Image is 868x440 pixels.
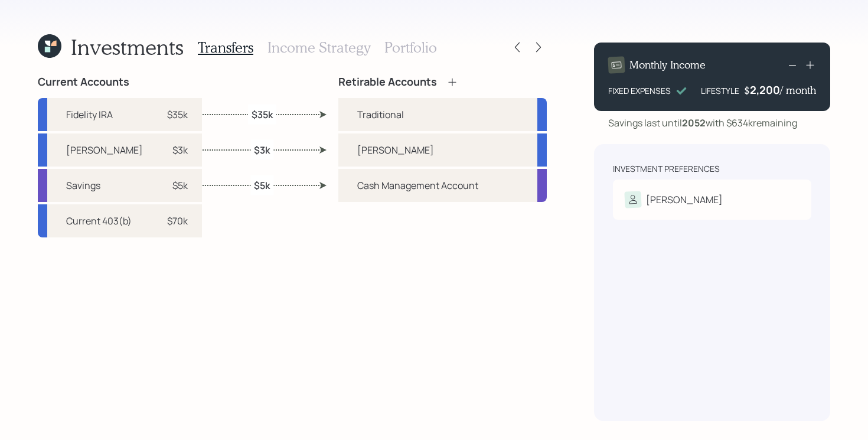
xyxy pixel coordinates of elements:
[198,39,253,56] h3: Transfers
[71,34,184,60] h1: Investments
[66,107,113,122] div: Fidelity IRA
[172,178,188,193] div: $5k
[357,143,434,157] div: [PERSON_NAME]
[613,163,720,175] div: Investment Preferences
[267,39,370,56] h3: Income Strategy
[357,178,478,193] div: Cash Management Account
[608,116,797,130] div: Savings last until with $634k remaining
[646,193,723,207] div: [PERSON_NAME]
[357,107,404,122] div: Traditional
[608,84,671,97] div: FIXED EXPENSES
[252,107,273,120] label: $35k
[254,143,270,156] label: $3k
[750,83,780,97] div: 2,200
[744,84,750,97] h4: $
[66,143,143,157] div: [PERSON_NAME]
[38,76,129,89] h4: Current Accounts
[780,84,816,97] h4: / month
[629,58,706,71] h4: Monthly Income
[254,178,270,191] label: $5k
[167,214,188,228] div: $70k
[338,76,437,89] h4: Retirable Accounts
[701,84,739,97] div: LIFESTYLE
[167,107,188,122] div: $35k
[682,116,706,129] b: 2052
[66,178,100,193] div: Savings
[172,143,188,157] div: $3k
[384,39,437,56] h3: Portfolio
[66,214,132,228] div: Current 403(b)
